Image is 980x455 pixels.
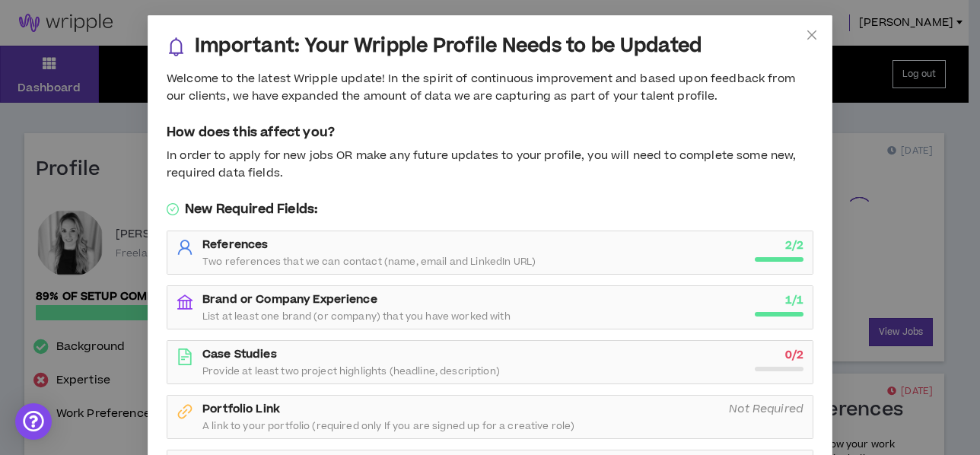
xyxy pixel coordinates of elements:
span: Provide at least two project highlights (headline, description) [202,365,500,377]
strong: 1 / 1 [785,292,803,308]
div: In order to apply for new jobs OR make any future updates to your profile, you will need to compl... [167,148,813,182]
span: List at least one brand (or company) that you have worked with [202,310,511,323]
div: Welcome to the latest Wripple update! In the spirit of continuous improvement and based upon feed... [167,71,813,105]
span: close [806,29,818,41]
h5: New Required Fields: [167,200,813,218]
span: Two references that we can contact (name, email and LinkedIn URL) [202,256,536,268]
span: link [177,403,193,420]
strong: 2 / 2 [785,237,803,253]
i: Not Required [729,401,803,417]
div: Open Intercom Messenger [15,403,52,440]
strong: Brand or Company Experience [202,291,377,307]
span: bell [167,37,186,56]
span: user [177,239,193,256]
strong: Portfolio Link [202,401,280,417]
strong: Case Studies [202,346,277,362]
span: A link to your portfolio (required only If you are signed up for a creative role) [202,420,574,432]
button: Close [791,15,832,56]
span: check-circle [167,203,179,215]
strong: 0 / 2 [785,347,803,363]
h5: How does this affect you? [167,123,813,142]
span: file-text [177,348,193,365]
span: bank [177,294,193,310]
strong: References [202,237,268,253]
h3: Important: Your Wripple Profile Needs to be Updated [195,34,702,59]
